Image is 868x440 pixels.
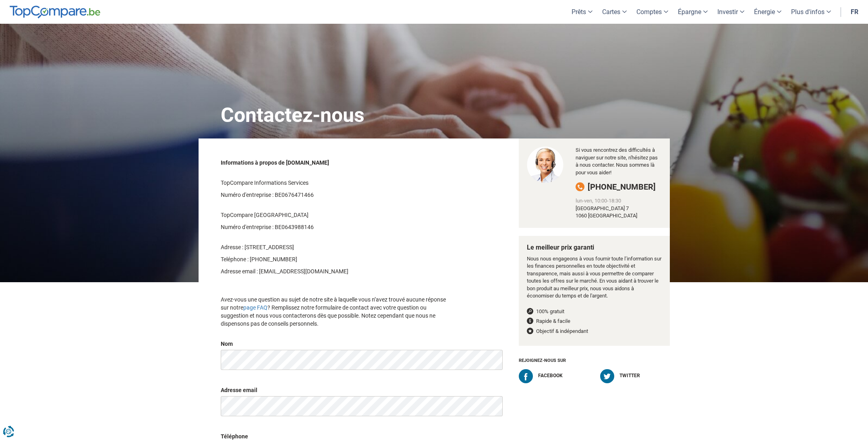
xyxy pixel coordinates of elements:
[527,255,662,300] p: Nous nous engageons à vous fournir toute l’information sur les finances personnelles en toute obj...
[538,373,563,378] span: Facebook
[221,211,454,219] p: TopCompare [GEOGRAPHIC_DATA]
[588,182,656,192] span: [PHONE_NUMBER]
[527,318,662,325] li: Rapide & facile
[527,244,662,251] h4: Le meilleur prix garanti
[221,386,257,394] label: Adresse email
[243,304,267,311] a: page FAQ
[600,369,670,383] a: Twitter
[527,308,662,316] li: 100% gratuit
[205,84,664,138] h1: Contactez-nous
[519,369,588,383] a: Facebook
[221,159,329,166] strong: Informations à propos de [DOMAIN_NAME]
[527,328,662,335] li: Objectif & indépendant
[527,147,564,183] img: We are happy to speak to you
[221,191,454,199] p: Numéro d'entreprise : BE0676471466
[221,179,454,187] p: TopCompare Informations Services
[576,205,661,220] div: [GEOGRAPHIC_DATA] 7 1060 [GEOGRAPHIC_DATA]
[576,197,661,205] div: lun-ven, 10:00-18:30
[221,267,454,275] p: Adresse email : [EMAIL_ADDRESS][DOMAIN_NAME]
[221,295,454,328] p: Avez-vous une question au sujet de notre site à laquelle vous n’avez trouvé aucune réponse sur no...
[519,354,670,365] h5: Rejoignez-nous sur
[576,147,661,176] p: Si vous rencontrez des difficultés à naviguer sur notre site, n'hésitez pas à nous contacter. Nou...
[221,340,233,348] label: Nom
[619,373,640,378] span: Twitter
[221,223,454,231] p: Numéro d'entreprise : BE0643988146
[10,6,100,19] img: TopCompare
[221,255,454,263] p: Teléphone : [PHONE_NUMBER]
[221,243,454,251] p: Adresse : [STREET_ADDRESS]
